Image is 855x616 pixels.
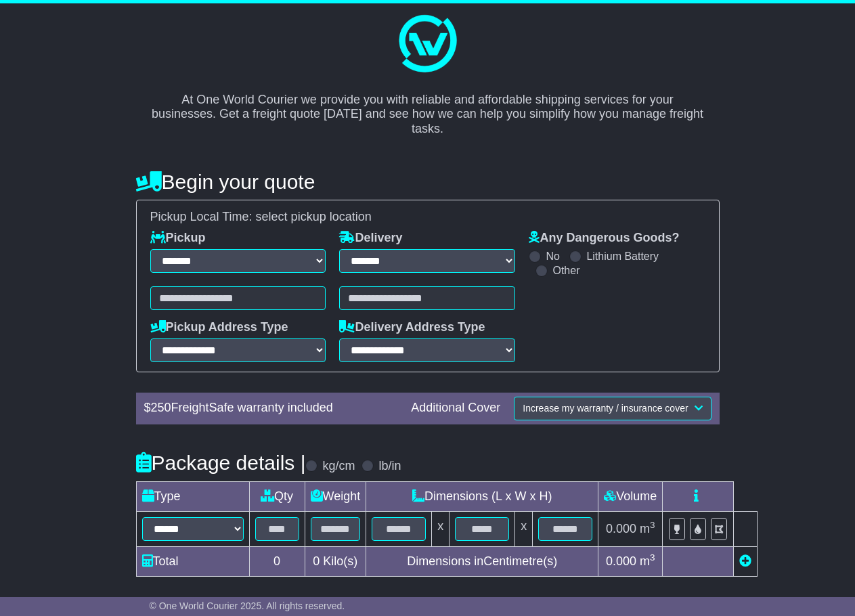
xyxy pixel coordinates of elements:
div: Additional Cover [404,401,507,416]
td: x [515,511,533,546]
td: Qty [249,481,305,511]
span: 0.000 [606,554,636,568]
td: Total [136,546,249,576]
img: One World Courier Logo - great freight rates [393,10,461,78]
td: Weight [305,481,366,511]
span: © One World Courier 2025. All rights reserved. [150,600,345,611]
td: Dimensions in Centimetre(s) [366,546,598,576]
td: Dimensions (L x W x H) [366,481,598,511]
label: Any Dangerous Goods? [529,231,679,246]
label: Pickup [150,231,206,246]
sup: 3 [650,552,655,563]
span: Increase my warranty / insurance cover [523,403,688,414]
td: Volume [598,481,663,511]
label: Lithium Battery [586,250,659,263]
label: Pickup Address Type [150,320,288,335]
h4: Package details | [136,452,306,474]
a: Add new item [739,554,751,568]
td: Type [136,481,249,511]
sup: 3 [650,520,655,530]
span: 0.000 [606,522,636,535]
label: Other [552,264,579,277]
label: Delivery [339,231,402,246]
button: Increase my warranty / insurance cover [514,397,711,420]
label: Delivery Address Type [339,320,485,335]
td: x [432,511,450,546]
label: No [546,250,559,263]
h4: Begin your quote [136,171,720,193]
span: select pickup location [256,210,372,223]
span: m [640,522,655,535]
label: kg/cm [322,459,355,474]
td: 0 [249,546,305,576]
p: At One World Courier we provide you with reliable and affordable shipping services for your busin... [150,78,706,136]
span: m [640,554,655,568]
div: Pickup Local Time: [144,210,712,225]
div: $ FreightSafe warranty included [137,401,405,416]
label: lb/in [378,459,401,474]
span: 250 [151,401,171,414]
td: Kilo(s) [305,546,366,576]
span: 0 [313,554,320,568]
